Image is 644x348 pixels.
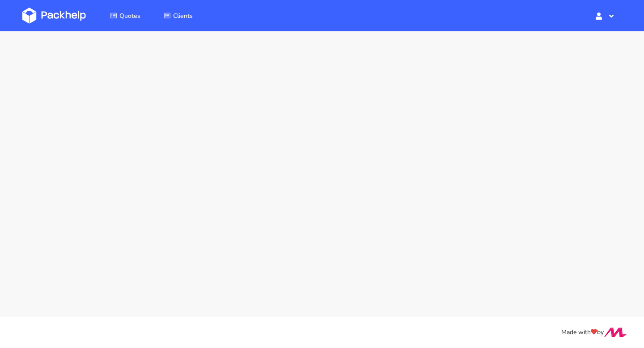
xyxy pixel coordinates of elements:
div: Made with by [11,327,633,338]
a: Clients [153,8,203,24]
span: Clients [173,12,193,20]
a: Quotes [99,8,151,24]
img: Dashboard [22,8,86,24]
img: Move Closer [604,327,627,337]
span: Quotes [119,12,140,20]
